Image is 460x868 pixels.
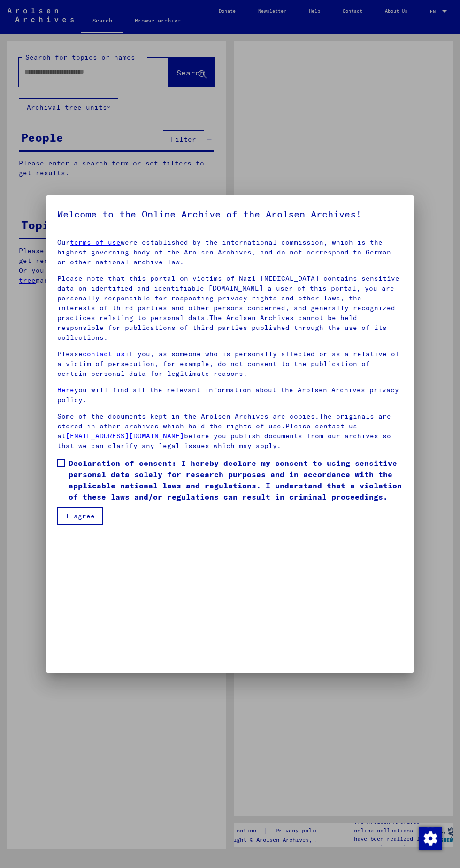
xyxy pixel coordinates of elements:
[57,238,403,267] p: Our were established by the international commission, which is the highest governing body of the ...
[57,207,403,222] h5: Welcome to the Online Archive of the Arolsen Archives!
[419,827,442,850] img: Change consent
[57,386,74,394] a: Here
[57,274,403,343] p: Please note that this portal on victims of Nazi [MEDICAL_DATA] contains sensitive data on identif...
[57,507,103,525] button: I agree
[57,385,403,405] p: you will find all the relevant information about the Arolsen Archives privacy policy.
[57,349,403,379] p: Please if you, as someone who is personally affected or as a relative of a victim of persecution,...
[57,412,403,451] p: Some of the documents kept in the Arolsen Archives are copies.The originals are stored in other a...
[70,238,121,247] a: terms of use
[66,432,184,440] a: [EMAIL_ADDRESS][DOMAIN_NAME]
[69,457,403,502] span: Declaration of consent: I hereby declare my consent to using sensitive personal data solely for r...
[83,350,125,358] a: contact us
